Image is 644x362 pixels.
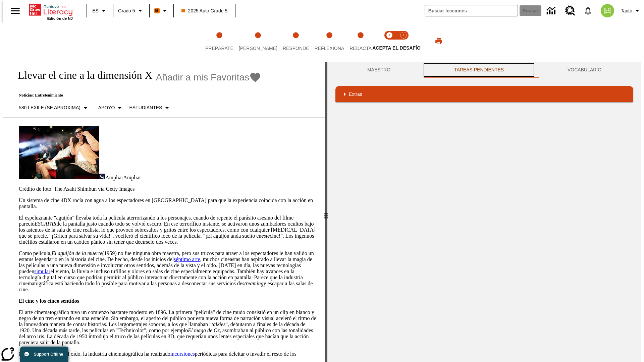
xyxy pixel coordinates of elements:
[105,175,123,180] span: Ampliar
[239,46,277,51] span: [PERSON_NAME]
[16,102,92,114] button: Seleccione Lexile, 580 Lexile (Se aproxima)
[261,233,270,239] em: este
[601,4,614,17] img: avatar image
[314,46,344,51] span: Reflexiona
[29,2,73,20] div: Portada
[3,62,325,358] div: reading
[98,104,115,111] p: Apoyo
[327,62,641,362] div: activity
[597,2,618,19] button: Escoja un nuevo avatar
[388,34,390,37] text: 1
[561,2,579,20] a: Centro de recursos, Se abrirá en una pestaña nueva.
[34,268,50,274] a: simular
[394,23,413,60] button: Acepta el desafío contesta step 2 of 2
[152,5,171,17] button: Boost El color de la clase es anaranjado. Cambiar el color de la clase.
[19,309,317,346] p: El arte cinematográfico tuvo un comienzo bastante modesto en 1896. La primera "película" de cine ...
[19,215,317,245] p: El espeluznante "aguijón" llevaba toda la película aterrorizando a los personajes, cuando de repe...
[621,7,632,14] span: Tauto
[20,347,68,362] button: Support Offline
[11,69,153,81] h1: Llevar el cine a la dimensión X
[536,62,633,78] button: VOCABULARIO
[422,62,536,78] button: TAREAS PENDIENTES
[579,2,597,19] a: Notificaciones
[19,250,317,293] p: Como película, (1959) no fue ninguna obra maestra, pero sus trucos para atraer a los espectadores...
[174,256,200,262] a: séptimo arte
[372,45,421,51] span: ACEPTA EL DESAFÍO
[126,102,174,114] button: Seleccionar estudiante
[233,23,283,60] button: Lee step 2 of 5
[181,7,228,14] span: 2025 Auto Grade 5
[425,5,518,16] input: Buscar campo
[212,321,226,327] em: talkies
[35,221,56,227] em: ESCAPAR
[335,86,633,102] div: Extras
[156,72,250,83] span: Añadir a mis Favoritas
[349,91,362,98] p: Extras
[344,23,377,60] button: Redacta step 5 of 5
[19,126,99,179] img: El panel situado frente a los asientos rocía con agua nebulizada al feliz público en un cine equi...
[350,46,372,51] span: Redacta
[155,6,159,15] span: B
[5,1,25,21] button: Abrir el menú lateral
[428,35,449,47] button: Imprimir
[277,23,315,60] button: Responde step 3 of 5
[19,186,317,192] p: Crédito de foto: The Asahi Shimbun vía Getty Images
[156,71,262,83] button: Añadir a mis Favoritas - Llevar el cine a la dimensión X
[283,46,309,51] span: Responde
[543,2,561,20] a: Centro de información
[205,46,233,51] span: Prepárate
[188,327,220,333] em: El mago de Oz
[34,352,63,357] span: Support Offline
[19,298,79,304] strong: El cine y los cinco sentidos
[19,197,317,209] p: Un sistema de cine 4DX rocía con agua a los espectadores en [GEOGRAPHIC_DATA] para que la experie...
[115,5,147,17] button: Grado: Grado 5, Elige un grado
[170,351,195,357] a: incursiones
[242,281,263,286] em: streaming
[335,62,422,78] button: Maestro
[325,62,327,362] div: Pulsa la tecla de intro o la barra espaciadora y luego presiona las flechas de derecha e izquierd...
[200,23,239,60] button: Prepárate step 1 of 5
[123,175,141,180] span: Ampliar
[99,174,105,179] img: Ampliar
[129,104,162,111] p: Estudiantes
[309,23,350,60] button: Reflexiona step 4 of 5
[118,7,135,14] span: Grado 5
[618,5,644,17] button: Perfil/Configuración
[92,7,99,14] span: ES
[380,23,399,60] button: Acepta el desafío lee step 1 of 2
[335,62,633,78] div: Instructional Panel Tabs
[402,34,404,37] text: 2
[96,102,127,114] button: Tipo de apoyo, Apoyo
[11,93,261,98] p: Noticias: Entretenimiento
[52,250,102,256] em: El aguijón de la muerte
[19,104,80,111] p: 580 Lexile (Se aproxima)
[89,5,111,17] button: Lenguaje: ES, Selecciona un idioma
[47,16,73,20] span: Edición de NJ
